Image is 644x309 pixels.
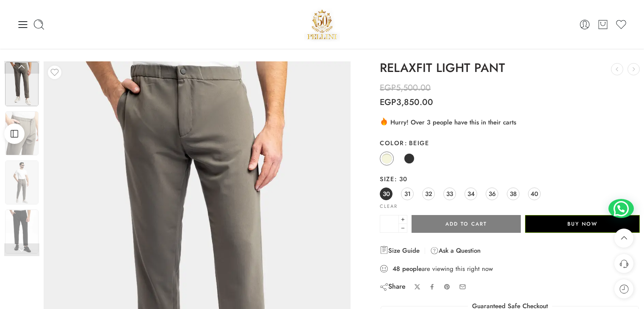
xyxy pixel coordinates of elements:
span: 40 [531,188,538,199]
a: Pellini - [304,6,340,42]
a: Ask a Question [430,246,481,256]
span: 30 [394,174,407,183]
a: Share on Facebook [429,284,435,290]
a: Size Guide [380,246,420,256]
img: Pellini [304,6,340,42]
button: Add to cart [412,215,521,233]
span: EGP [380,82,396,94]
a: Email to your friends [459,283,466,290]
strong: people [402,265,422,273]
a: 31 [401,188,414,200]
label: Color [380,139,640,147]
a: Wishlist [615,19,627,30]
span: Beige [404,138,429,147]
bdi: 5,500.00 [380,82,431,94]
a: 33 [443,188,456,200]
a: 30 [380,188,392,200]
h1: RELAXFIT LIGHT PANT [380,61,640,75]
div: Hurry! Over 3 people have this in their carts [380,117,640,127]
a: 40 [528,188,541,200]
a: Login / Register [579,19,591,30]
span: 30 [383,188,390,199]
a: 34 [464,188,477,200]
img: bge [5,160,39,204]
span: 33 [446,188,453,199]
img: bge [5,111,39,155]
button: Buy Now [525,215,640,233]
a: Cart [597,19,609,30]
a: Pin on Pinterest [444,284,451,290]
a: 32 [422,188,435,200]
span: 36 [489,188,496,199]
bdi: 3,850.00 [380,96,433,108]
span: 34 [467,188,475,199]
span: 31 [404,188,411,199]
span: 32 [425,188,432,199]
a: 36 [486,188,498,200]
div: Share [380,282,406,291]
a: Clear options [380,204,398,209]
div: are viewing this right now [380,264,640,273]
input: Product quantity [380,215,399,233]
a: 38 [507,188,520,200]
span: EGP [380,96,396,108]
label: Size [380,175,640,183]
a: Share on X [414,284,420,290]
strong: 48 [392,265,400,273]
img: bge [5,210,39,254]
img: bge [5,62,39,106]
span: 38 [510,188,517,199]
